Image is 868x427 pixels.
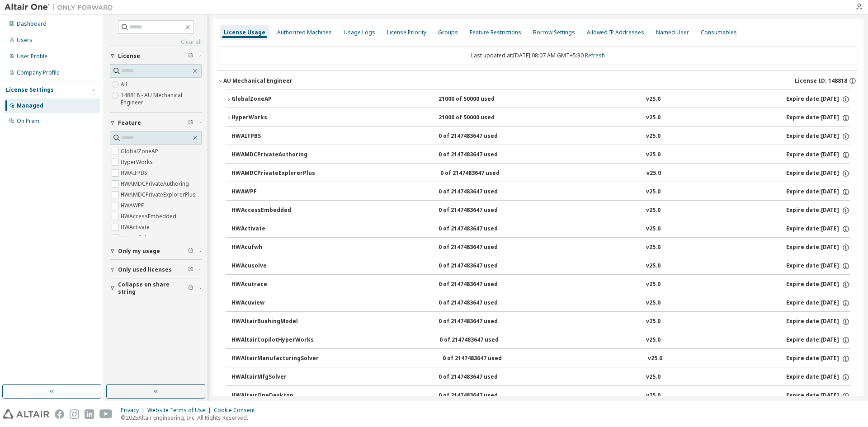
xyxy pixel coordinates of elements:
[231,275,850,295] button: HWAcutrace0 of 2147483647 usedv25.0Expire date:[DATE]
[231,127,850,146] button: HWAIFPBS0 of 2147483647 usedv25.0Expire date:[DATE]
[231,238,850,258] button: HWAcufwh0 of 2147483647 usedv25.0Expire date:[DATE]
[231,169,315,178] div: HWAMDCPrivateExplorerPlus
[786,336,850,344] div: Expire date: [DATE]
[646,262,660,270] div: v25.0
[70,409,79,419] img: instagram.svg
[587,29,644,36] div: Allowed IP Addresses
[786,114,850,122] div: Expire date: [DATE]
[439,373,520,381] div: 0 of 2147483647 used
[795,77,847,84] span: License ID: 148818
[218,71,858,91] button: AU Mechanical EngineerLicense ID: 148818
[231,386,850,406] button: HWAltairOneDesktop0 of 2147483647 usedv25.0Expire date:[DATE]
[439,281,520,289] div: 0 of 2147483647 used
[121,407,147,414] div: Privacy
[231,392,313,400] div: HWAltairOneDesktop
[118,52,140,60] span: License
[646,206,660,215] div: v25.0
[224,29,265,36] div: License Usage
[121,168,149,178] label: HWAIFPBS
[701,29,737,36] div: Consumables
[110,241,202,261] button: Only my usage
[17,117,39,125] div: On Prem
[786,373,850,381] div: Expire date: [DATE]
[231,244,313,252] div: HWAcufwh
[439,132,520,141] div: 0 of 2147483647 used
[231,219,850,239] button: HWActivate0 of 2147483647 usedv25.0Expire date:[DATE]
[226,108,850,128] button: HyperWorks21000 of 50000 usedv25.0Expire date:[DATE]
[439,392,520,400] div: 0 of 2147483647 used
[231,349,850,369] button: HWAltairManufacturingSolver0 of 2147483647 usedv25.0Expire date:[DATE]
[121,189,198,200] label: HWAMDCPrivateExplorerPlus
[231,318,313,326] div: HWAltairBushingModel
[17,69,60,76] div: Company Profile
[121,211,178,222] label: HWAccessEmbedded
[188,119,193,127] span: Clear filter
[439,318,520,326] div: 0 of 2147483647 used
[121,146,160,157] label: GlobalZoneAP
[231,293,850,313] button: HWAcuview0 of 2147483647 usedv25.0Expire date:[DATE]
[231,312,850,332] button: HWAltairBushingModel0 of 2147483647 usedv25.0Expire date:[DATE]
[443,355,524,363] div: 0 of 2147483647 used
[646,151,660,159] div: v25.0
[231,201,850,221] button: HWAccessEmbedded0 of 2147483647 usedv25.0Expire date:[DATE]
[585,52,605,59] a: Refresh
[646,281,660,289] div: v25.0
[646,336,660,344] div: v25.0
[118,281,188,296] span: Collapse on share string
[439,114,520,122] div: 21000 of 50000 used
[786,299,850,307] div: Expire date: [DATE]
[231,262,313,270] div: HWAcusolve
[118,266,172,273] span: Only used licenses
[786,206,850,215] div: Expire date: [DATE]
[786,281,850,289] div: Expire date: [DATE]
[439,336,521,344] div: 0 of 2147483647 used
[786,151,850,159] div: Expire date: [DATE]
[646,225,660,233] div: v25.0
[85,409,94,419] img: linkedin.svg
[646,299,660,307] div: v25.0
[231,336,314,344] div: HWAltairCopilotHyperWorks
[440,169,522,178] div: 0 of 2147483647 used
[118,248,160,255] span: Only my usage
[147,407,214,414] div: Website Terms of Use
[438,29,458,36] div: Groups
[188,248,193,255] span: Clear filter
[786,262,850,270] div: Expire date: [DATE]
[17,53,47,60] div: User Profile
[231,367,850,387] button: HWAltairMfgSolver0 of 2147483647 usedv25.0Expire date:[DATE]
[786,188,850,196] div: Expire date: [DATE]
[121,200,146,211] label: HWAWPF
[439,244,520,252] div: 0 of 2147483647 used
[231,355,319,363] div: HWAltairManufacturingSolver
[231,206,313,215] div: HWAccessEmbedded
[648,355,662,363] div: v25.0
[439,95,520,103] div: 21000 of 50000 used
[17,102,43,109] div: Managed
[17,37,33,44] div: Users
[646,392,660,400] div: v25.0
[231,188,313,196] div: HWAWPF
[646,114,660,122] div: v25.0
[118,119,141,127] span: Feature
[231,95,313,103] div: GlobalZoneAP
[786,132,850,141] div: Expire date: [DATE]
[231,164,850,183] button: HWAMDCPrivateExplorerPlus0 of 2147483647 usedv25.0Expire date:[DATE]
[121,233,150,244] label: HWAcufwh
[231,132,313,141] div: HWAIFPBS
[656,29,689,36] div: Named User
[231,330,850,350] button: HWAltairCopilotHyperWorks0 of 2147483647 usedv25.0Expire date:[DATE]
[110,38,202,46] a: Clear all
[121,90,202,108] label: 148818 - AU Mechanical Engineer
[646,244,660,252] div: v25.0
[17,20,47,28] div: Dashboard
[121,414,260,422] p: © 2025 Altair Engineering, Inc. All Rights Reserved.
[786,244,850,252] div: Expire date: [DATE]
[533,29,575,36] div: Borrow Settings
[188,285,193,292] span: Clear filter
[99,409,113,419] img: youtube.svg
[218,46,858,65] div: Last updated at: [DATE] 08:07 AM GMT+5:30
[439,151,520,159] div: 0 of 2147483647 used
[646,318,660,326] div: v25.0
[55,409,64,419] img: facebook.svg
[786,392,850,400] div: Expire date: [DATE]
